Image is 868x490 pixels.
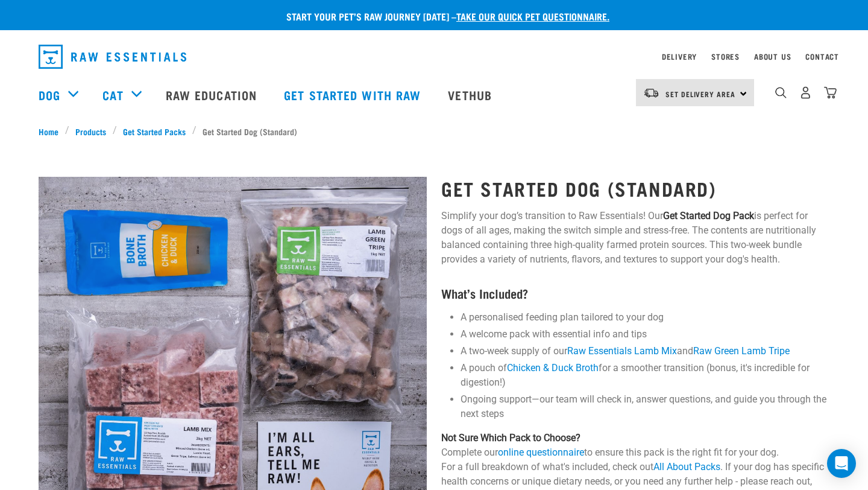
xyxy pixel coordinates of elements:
[643,87,659,98] img: van-moving.png
[39,125,829,138] nav: breadcrumbs
[461,327,829,342] li: A welcome pack with essential info and tips
[441,432,580,444] strong: Not Sure Which Pack to Choose?
[441,209,829,267] p: Simplify your dog’s transition to Raw Essentials! Our is perfect for dogs of all ages, making the...
[117,125,192,138] a: Get Started Packs
[693,345,790,357] a: Raw Green Lamb Tripe
[39,86,60,104] a: Dog
[441,290,528,296] strong: What’s Included?
[805,54,839,59] a: Contact
[775,87,787,98] img: home-icon-1@2x.png
[456,13,609,19] a: take our quick pet questionnaire.
[799,86,812,99] img: user.png
[436,71,507,119] a: Vethub
[441,177,829,199] h1: Get Started Dog (Standard)
[662,54,697,59] a: Delivery
[154,71,272,119] a: Raw Education
[754,54,791,59] a: About Us
[461,392,829,421] li: Ongoing support—our team will check in, answer questions, and guide you through the next steps
[827,449,856,478] div: Open Intercom Messenger
[653,461,720,472] a: All About Packs
[461,361,829,390] li: A pouch of for a smoother transition (bonus, it's incredible for digestion!)
[507,362,599,374] a: Chicken & Duck Broth
[272,71,436,119] a: Get started with Raw
[29,40,839,74] nav: dropdown navigation
[69,125,113,138] a: Products
[39,125,65,138] a: Home
[824,86,837,99] img: home-icon@2x.png
[461,344,829,358] li: A two-week supply of our and
[39,45,186,69] img: Raw Essentials Logo
[663,210,754,221] strong: Get Started Dog Pack
[102,86,123,104] a: Cat
[498,447,584,458] a: online questionnaire
[567,345,677,357] a: Raw Essentials Lamb Mix
[665,92,735,96] span: Set Delivery Area
[461,310,829,325] li: A personalised feeding plan tailored to your dog
[711,54,740,59] a: Stores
